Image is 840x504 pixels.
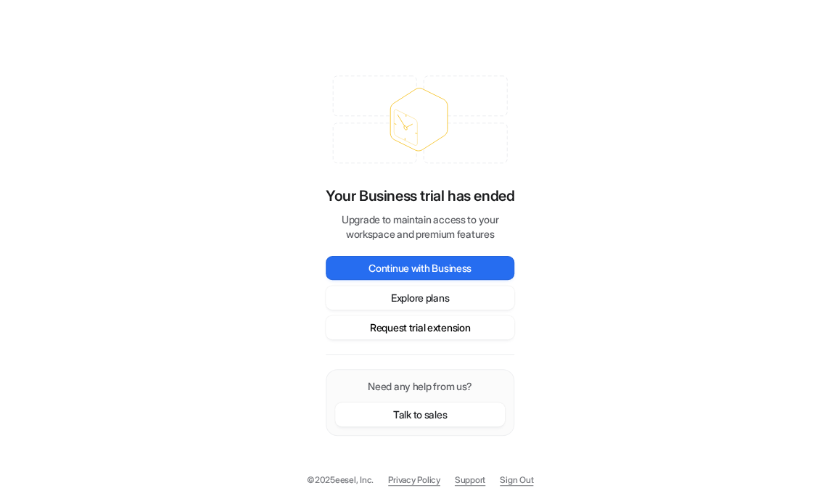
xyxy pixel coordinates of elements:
p: Your Business trial has ended [326,185,514,207]
p: Upgrade to maintain access to your workspace and premium features [326,212,514,241]
button: Continue with Business [326,256,514,280]
p: Need any help from us? [335,379,505,394]
button: Request trial extension [326,315,514,339]
button: Talk to sales [335,402,505,426]
span: Support [455,474,485,487]
a: Privacy Policy [388,474,440,487]
button: Explore plans [326,286,514,310]
p: © 2025 eesel, Inc. [307,474,374,487]
a: Sign Out [500,474,533,487]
